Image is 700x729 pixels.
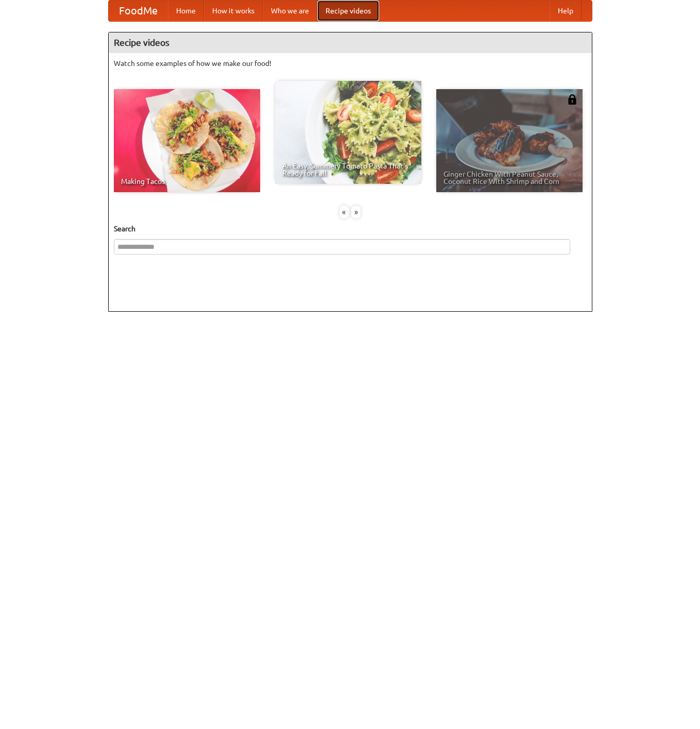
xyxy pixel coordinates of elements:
img: 483408.png [567,94,577,105]
h4: Recipe videos [109,32,592,53]
p: Watch some examples of how we make our food! [114,58,587,69]
a: An Easy, Summery Tomato Pasta That's Ready for Fall [275,81,421,184]
a: Recipe videos [317,1,379,21]
span: An Easy, Summery Tomato Pasta That's Ready for Fall [282,162,414,177]
a: Home [168,1,204,21]
a: Making Tacos [114,89,260,192]
h5: Search [114,224,587,234]
a: Who we are [263,1,317,21]
a: How it works [204,1,263,21]
a: Help [550,1,582,21]
div: « [339,206,349,218]
a: FoodMe [109,1,168,21]
div: » [351,206,361,218]
span: Making Tacos [121,178,253,185]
